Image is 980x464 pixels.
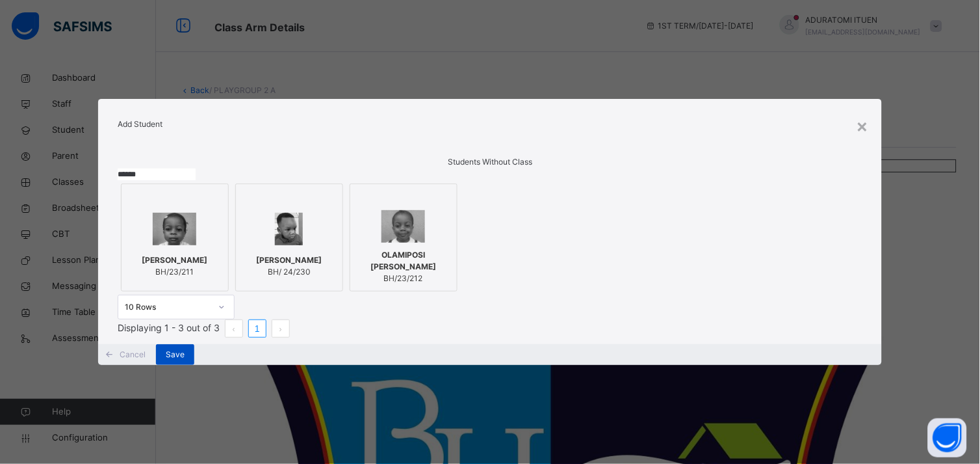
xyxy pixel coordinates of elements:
[153,213,196,245] img: BH_23_211.png
[857,112,869,139] div: ×
[272,320,290,338] button: next page
[256,266,322,278] span: BH/ 24/230
[272,320,290,338] li: 下一页
[225,320,243,338] button: prev page
[142,254,207,266] span: [PERSON_NAME]
[249,320,266,337] a: 1
[248,320,266,338] li: 1
[357,249,450,273] span: OLAMIPOSI [PERSON_NAME]
[448,157,532,167] span: Students Without Class
[118,119,162,129] span: Add Student
[275,213,303,245] img: BH_%2024_230.png
[381,210,425,243] img: BH_23_212.png
[256,254,322,266] span: [PERSON_NAME]
[118,320,220,338] li: Displaying 1 - 3 out of 3
[928,418,967,457] button: Open asap
[166,349,185,361] span: Save
[125,301,211,313] div: 10 Rows
[225,320,243,338] li: 上一页
[357,273,450,284] span: BH/23/212
[120,349,146,361] span: Cancel
[142,266,207,278] span: BH/23/211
